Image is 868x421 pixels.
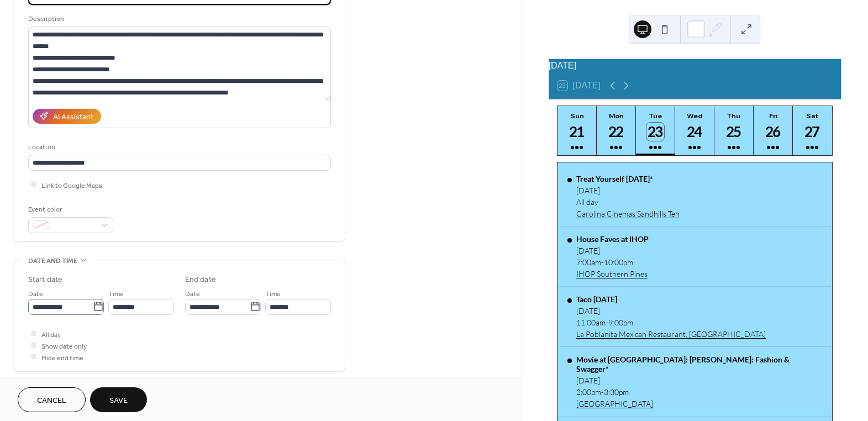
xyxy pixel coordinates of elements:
div: Tue [639,112,672,120]
span: 10:00pm [604,257,633,267]
button: Sat27 [793,106,832,155]
span: All day [41,329,61,340]
div: Mon [600,112,633,120]
button: AI Assistant [33,109,101,124]
span: Date [28,288,43,299]
div: 22 [607,123,625,141]
span: 2:00pm [576,387,601,397]
div: 26 [764,123,782,141]
span: Save [109,395,128,407]
span: Link to Google Maps [41,180,102,191]
div: Fri [757,112,790,120]
a: Carolina Cinemas Sandhills Ten [576,209,680,218]
div: End date [185,274,216,286]
button: Wed24 [675,106,714,155]
div: Event color [28,204,111,215]
div: [DATE] [576,246,649,255]
div: Description [28,13,329,25]
span: 9:00pm [608,318,633,327]
div: [DATE] [549,59,841,72]
div: Sun [561,112,593,120]
div: AI Assistant [53,111,93,123]
div: House Faves at IHOP [576,234,649,244]
span: - [601,387,604,397]
div: Location [28,141,329,153]
a: [GEOGRAPHIC_DATA] [576,399,822,408]
button: Thu25 [714,106,754,155]
button: Sun21 [557,106,597,155]
button: Cancel [18,387,86,412]
span: Date [185,288,200,299]
div: [DATE] [576,376,822,385]
div: 25 [725,123,743,141]
div: Wed [678,112,711,120]
a: La Poblanita Mexican Restaurant, [GEOGRAPHIC_DATA] [576,329,766,339]
button: Tue23 [636,106,675,155]
div: 23 [646,123,665,141]
div: [DATE] [576,186,680,195]
span: - [606,318,608,327]
button: Mon22 [597,106,636,155]
span: Date and time [28,255,77,267]
span: 3:30pm [604,387,629,397]
span: 7:00am [576,257,601,267]
span: Hide end time [41,352,83,364]
div: [DATE] [576,306,766,315]
div: Start date [28,274,62,286]
div: 24 [686,123,704,141]
div: 21 [568,123,586,141]
div: 27 [803,123,822,141]
span: Time [108,288,124,299]
div: All day [576,197,680,207]
a: IHOP Southern Pines [576,269,649,278]
span: - [601,257,604,267]
div: Movie at [GEOGRAPHIC_DATA]: [PERSON_NAME]: Fashion & Swagger* [576,355,822,373]
button: Save [90,387,147,412]
div: Sat [796,112,829,120]
button: Fri26 [754,106,793,155]
div: Thu [718,112,750,120]
span: Show date only [41,340,87,352]
div: Treat Yourself [DATE]* [576,174,680,183]
span: Time [265,288,281,299]
span: 11:00am [576,318,606,327]
div: Taco [DATE] [576,294,766,304]
span: Cancel [37,395,66,407]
